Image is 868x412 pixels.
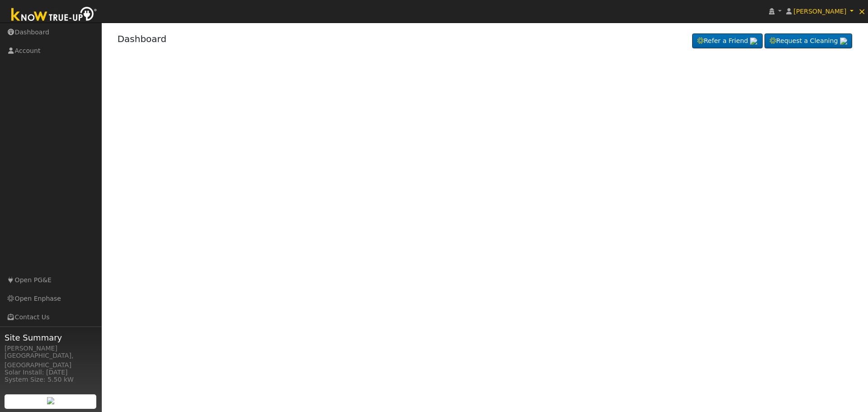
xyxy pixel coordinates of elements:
div: [GEOGRAPHIC_DATA], [GEOGRAPHIC_DATA] [5,351,97,370]
img: retrieve [750,38,757,45]
img: retrieve [47,397,54,404]
div: Solar Install: [DATE] [5,368,97,377]
a: Dashboard [118,33,167,44]
a: Refer a Friend [692,33,763,49]
span: [PERSON_NAME] [793,8,846,15]
span: Site Summary [5,331,97,344]
span: × [858,6,866,17]
img: retrieve [840,38,847,45]
a: Request a Cleaning [764,33,852,49]
img: Know True-Up [7,5,102,25]
div: [PERSON_NAME] [5,344,97,353]
div: System Size: 5.50 kW [5,375,97,384]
